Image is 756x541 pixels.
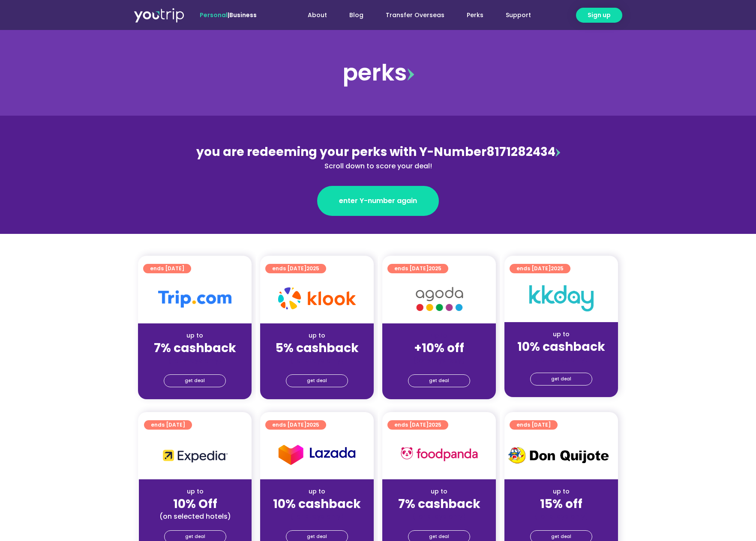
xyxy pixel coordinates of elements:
[338,7,375,23] a: Blog
[265,264,326,273] a: ends [DATE]2025
[200,11,257,19] span: |
[272,264,319,273] span: ends [DATE]
[196,143,486,160] span: you are redeeming your perks with Y-Number
[398,496,480,512] strong: 7% cashback
[408,374,470,387] a: get deal
[387,264,448,273] a: ends [DATE]2025
[267,356,367,365] div: (for stays only)
[164,374,226,387] a: get deal
[551,265,564,272] span: 2025
[495,7,542,23] a: Support
[516,420,551,430] span: ends [DATE]
[265,420,326,430] a: ends [DATE]2025
[389,487,489,496] div: up to
[146,487,245,496] div: up to
[431,331,447,340] span: up to
[375,7,456,23] a: Transfer Overseas
[511,512,611,521] div: (for stays only)
[516,264,564,273] span: ends [DATE]
[306,265,319,272] span: 2025
[280,7,542,23] nav: Menu
[297,7,338,23] a: About
[143,264,191,273] a: ends [DATE]
[389,356,489,365] div: (for stays only)
[273,496,361,512] strong: 10% cashback
[530,373,592,386] a: get deal
[173,496,217,512] strong: 10% Off
[394,420,441,430] span: ends [DATE]
[151,420,185,430] span: ends [DATE]
[286,374,348,387] a: get deal
[387,420,448,430] a: ends [DATE]2025
[154,340,236,356] strong: 7% cashback
[414,340,464,356] strong: +10% off
[456,7,495,23] a: Perks
[429,265,441,272] span: 2025
[267,512,367,521] div: (for stays only)
[429,421,441,428] span: 2025
[517,338,605,355] strong: 10% cashback
[146,512,245,521] div: (on selected hotels)
[192,143,564,171] div: 8171282434
[192,161,564,171] div: Scroll down to score your deal!
[394,264,441,273] span: ends [DATE]
[389,512,489,521] div: (for stays only)
[145,331,245,340] div: up to
[429,375,449,387] span: get deal
[540,496,582,512] strong: 15% off
[185,375,205,387] span: get deal
[144,420,192,430] a: ends [DATE]
[576,8,622,23] a: Sign up
[276,340,359,356] strong: 5% cashback
[510,420,558,430] a: ends [DATE]
[317,186,439,216] a: enter Y-number again
[511,355,611,364] div: (for stays only)
[307,375,327,387] span: get deal
[511,487,611,496] div: up to
[200,11,228,19] span: Personal
[150,264,184,273] span: ends [DATE]
[510,264,570,273] a: ends [DATE]2025
[511,330,611,339] div: up to
[145,356,245,365] div: (for stays only)
[267,487,367,496] div: up to
[306,421,319,428] span: 2025
[551,373,571,385] span: get deal
[588,11,611,20] span: Sign up
[272,420,319,430] span: ends [DATE]
[339,196,417,206] span: enter Y-number again
[229,11,257,19] a: Business
[267,331,367,340] div: up to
